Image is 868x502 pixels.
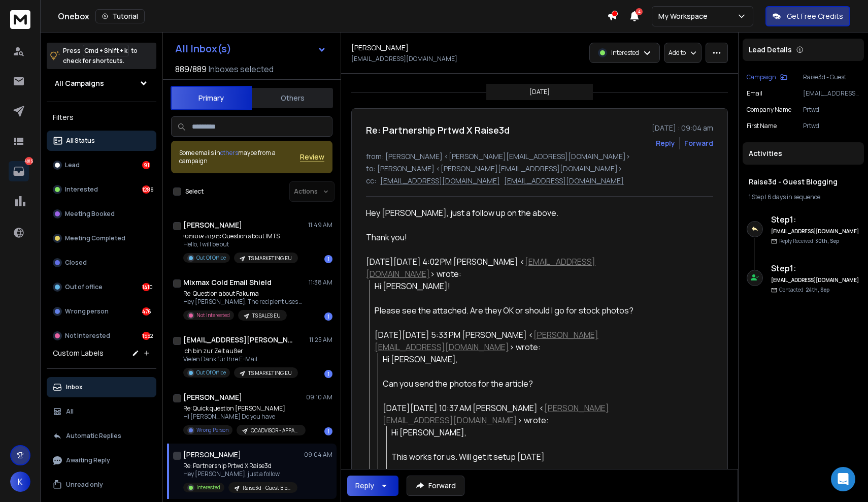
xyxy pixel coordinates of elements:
[196,254,226,262] p: Out Of Office
[196,426,228,434] p: Wrong Person
[529,88,550,96] p: [DATE]
[58,9,607,23] div: Onebox
[749,193,764,201] span: 1 Step
[669,49,686,57] p: Add to
[300,152,324,162] button: Review
[366,151,713,162] p: from: [PERSON_NAME] <[PERSON_NAME][EMAIL_ADDRESS][DOMAIN_NAME]>
[65,234,125,242] p: Meeting Completed
[55,78,104,88] h1: All Campaigns
[47,450,156,470] button: Awaiting Reply
[309,278,332,287] p: 11:38 AM
[65,161,80,169] p: Lead
[351,55,457,63] p: [EMAIL_ADDRESS][DOMAIN_NAME]
[196,311,230,319] p: Not Interested
[183,450,241,460] h1: [PERSON_NAME]
[83,45,129,56] span: Cmd + Shift + k
[803,122,860,130] p: Prtwd
[366,231,662,243] div: Thank you!
[65,332,110,340] p: Not Interested
[636,8,643,15] span: 4
[803,73,860,81] p: Raise3d - Guest Blogging
[803,106,860,114] p: Prtwd
[611,49,639,57] p: Interested
[196,369,226,376] p: Out Of Office
[324,312,332,321] div: 1
[366,207,662,243] div: Hey [PERSON_NAME], just a follow up on the above.
[347,476,398,496] button: Reply
[66,481,103,489] p: Unread only
[10,472,30,492] button: K
[209,63,274,75] h3: Inboxes selected
[220,148,238,157] span: others
[366,164,713,174] p: to: [PERSON_NAME] <[PERSON_NAME][EMAIL_ADDRESS][DOMAIN_NAME]>
[383,402,662,426] div: [DATE][DATE] 10:37 AM [PERSON_NAME] < > wrote:
[771,213,860,226] h6: Step 1 :
[771,276,860,284] h6: [EMAIL_ADDRESS][DOMAIN_NAME]
[65,283,103,291] p: Out of office
[66,137,95,145] p: All Status
[183,232,298,240] p: מענה אוטומטי: Question about IMTS
[47,110,156,124] h3: Filters
[183,392,242,402] h1: [PERSON_NAME]
[183,355,298,363] p: Vielen Dank für Ihre E-Mail.
[65,307,109,316] p: Wrong person
[375,329,662,353] div: [DATE][DATE] 5:33 PM [PERSON_NAME] < > wrote:
[375,280,662,317] div: Hi [PERSON_NAME]! Please see the attached. Are they OK or should I go for stock photos?
[779,237,839,245] p: Reply Received
[66,456,110,464] p: Awaiting Reply
[9,161,29,181] a: 4815
[183,220,242,230] h1: [PERSON_NAME]
[25,157,33,165] p: 4815
[749,193,858,201] div: |
[142,283,150,291] div: 1410
[183,298,305,306] p: Hey [PERSON_NAME], The recipient uses Mixmax
[309,336,332,344] p: 11:25 AM
[366,176,376,186] p: cc:
[248,369,292,377] p: TS MARKETING EU
[771,228,860,235] h6: [EMAIL_ADDRESS][DOMAIN_NAME]
[47,131,156,151] button: All Status
[183,277,272,288] h1: Mixmax Cold Email Shield
[183,413,305,421] p: Hi [PERSON_NAME] Do you have
[787,11,843,21] p: Get Free Credits
[171,86,252,110] button: Primary
[142,161,150,169] div: 91
[749,45,792,55] p: Lead Details
[47,277,156,297] button: Out of office1410
[747,89,762,98] p: Email
[142,185,150,194] div: 1286
[47,73,156,93] button: All Campaigns
[47,377,156,397] button: Inbox
[175,63,207,75] span: 889 / 889
[383,378,662,390] div: Can you send the photos for the article?
[65,185,98,194] p: Interested
[183,240,298,248] p: Hello, I will be out
[747,122,777,130] p: First Name
[47,228,156,248] button: Meeting Completed
[47,179,156,200] button: Interested1286
[183,404,305,413] p: Re: Quick question [PERSON_NAME]
[304,451,332,459] p: 09:04 AM
[47,326,156,346] button: Not Interested1552
[53,348,104,358] h3: Custom Labels
[366,123,510,137] h1: Re: Partnership Prtwd X Raise3d
[656,138,675,148] button: Reply
[251,427,299,434] p: QCADVISOR - APPAREL v3
[355,481,374,491] div: Reply
[47,253,156,273] button: Closed
[747,106,791,114] p: Company Name
[183,347,298,355] p: Ich bin zur Zeit außer
[806,286,829,293] span: 24th, Sep
[248,255,292,262] p: TS MARKETING EU
[183,462,297,470] p: Re: Partnership Prtwd X Raise3d
[684,138,713,148] div: Forward
[183,335,295,345] h1: [EMAIL_ADDRESS][PERSON_NAME][DOMAIN_NAME]
[747,73,787,81] button: Campaign
[66,407,74,416] p: All
[47,301,156,322] button: Wrong person476
[306,393,332,401] p: 09:10 AM
[803,89,860,98] p: [EMAIL_ADDRESS][DOMAIN_NAME]
[47,401,156,422] button: All
[324,255,332,263] div: 1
